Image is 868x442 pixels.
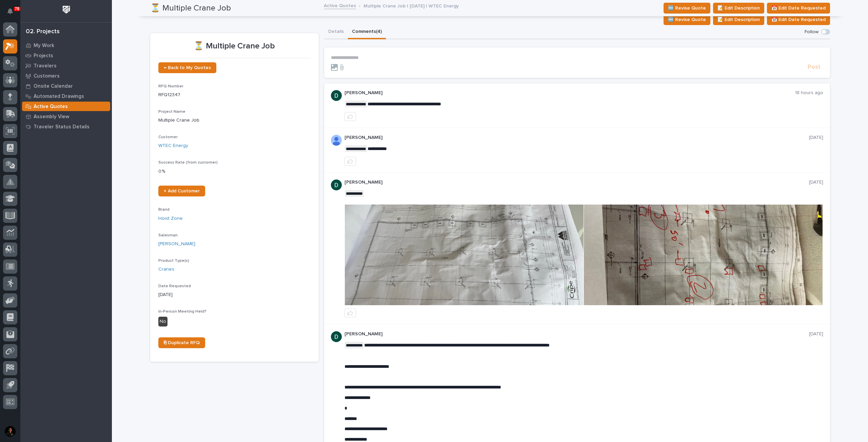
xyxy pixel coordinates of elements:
[344,135,809,141] p: [PERSON_NAME]
[158,284,191,288] span: Date Requested
[668,16,706,24] span: 🆕 Revise Quote
[809,331,823,337] p: [DATE]
[20,122,112,132] a: Traveler Status Details
[34,104,68,110] p: Active Quotes
[34,124,90,130] p: Traveler Status Details
[20,71,112,81] a: Customers
[158,317,167,327] div: No
[158,310,206,314] span: In-Person Meeting Held?
[363,2,459,9] p: Multiple Crane Job | [DATE] | WTEC Energy
[158,240,195,248] a: [PERSON_NAME]
[344,157,356,166] button: like this post
[158,208,170,212] span: Brand
[344,331,809,337] p: [PERSON_NAME]
[158,84,183,88] span: RFQ Number
[158,168,311,175] p: 0 %
[767,14,830,25] button: 📅 Edit Date Requested
[20,50,112,61] a: Projects
[713,14,764,25] button: 📝 Edit Description
[158,291,311,298] p: [DATE]
[158,259,189,263] span: Product Type(s)
[344,112,356,121] button: like this post
[158,266,174,273] a: Cranes
[808,63,821,71] span: Post
[344,180,809,185] p: [PERSON_NAME]
[20,101,112,111] a: Active Quotes
[805,63,823,71] button: Post
[158,117,311,124] p: Multiple Crane Job
[3,4,17,18] button: Notifications
[158,186,205,196] a: + Add Customer
[3,424,17,439] button: users-avatar
[158,215,183,222] a: Hoist Zone
[331,135,342,146] img: AOh14Gjx62Rlbesu-yIIyH4c_jqdfkUZL5_Os84z4H1p=s96-c
[20,81,112,91] a: Onsite Calendar
[324,1,356,9] a: Active Quotes
[164,189,200,193] span: + Add Customer
[158,135,178,139] span: Customer
[34,43,54,49] p: My Work
[20,61,112,71] a: Travelers
[664,14,710,25] button: 🆕 Revise Quote
[809,135,823,141] p: [DATE]
[771,16,826,24] span: 📅 Edit Date Requested
[34,114,69,120] p: Assembly View
[331,331,342,342] img: ACg8ocJgdhFn4UJomsYM_ouCmoNuTXbjHW0N3LU2ED0DpQ4pt1V6hA=s96-c
[348,25,386,39] button: Comments (4)
[158,110,185,114] span: Project Name
[20,111,112,122] a: Assembly View
[164,65,211,70] span: ← Back to My Quotes
[158,233,178,237] span: Salesman
[26,28,60,36] div: 02. Projects
[158,337,205,348] a: ⎘ Duplicate RFQ
[20,40,112,50] a: My Work
[34,53,53,59] p: Projects
[805,29,818,35] p: Follow
[717,16,760,24] span: 📝 Edit Description
[60,3,73,16] img: Workspace Logo
[8,8,17,19] div: Notifications78
[324,25,348,39] button: Details
[344,309,356,317] button: like this post
[795,90,823,96] p: 18 hours ago
[158,161,218,165] span: Success Rate (from customer)
[34,63,57,69] p: Travelers
[331,180,342,190] img: ACg8ocJgdhFn4UJomsYM_ouCmoNuTXbjHW0N3LU2ED0DpQ4pt1V6hA=s96-c
[34,73,60,79] p: Customers
[344,90,795,96] p: [PERSON_NAME]
[34,93,84,100] p: Automated Drawings
[158,91,311,99] p: RFQ12347
[809,180,823,185] p: [DATE]
[331,90,342,101] img: ACg8ocJgdhFn4UJomsYM_ouCmoNuTXbjHW0N3LU2ED0DpQ4pt1V6hA=s96-c
[158,62,216,73] a: ← Back to My Quotes
[164,340,200,345] span: ⎘ Duplicate RFQ
[20,91,112,101] a: Automated Drawings
[158,41,311,51] p: ⏳ Multiple Crane Job
[34,83,73,89] p: Onsite Calendar
[15,6,19,11] p: 78
[158,142,188,149] a: WTEC Energy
